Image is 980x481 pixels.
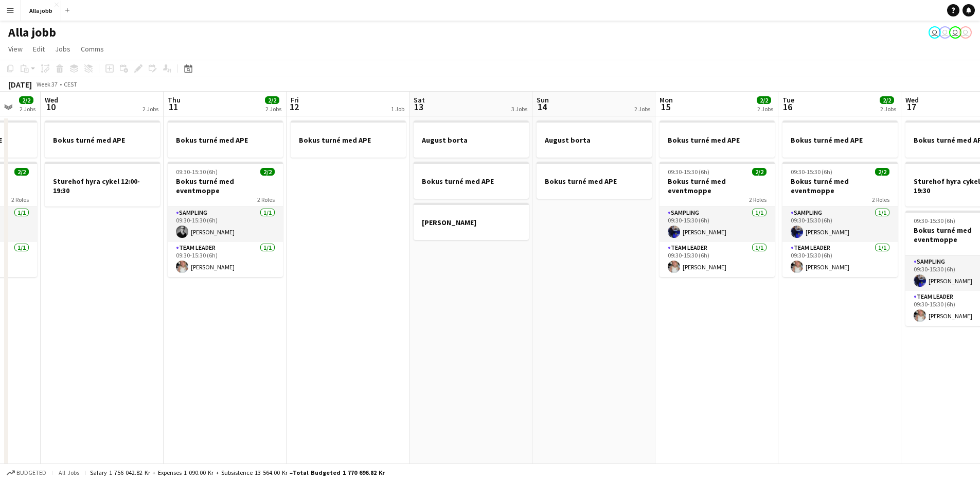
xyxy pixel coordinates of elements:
[782,162,898,277] app-job-card: 09:30-15:30 (6h)2/2Bokus turné med eventmoppe2 RolesSampling1/109:30-15:30 (6h)[PERSON_NAME]Team ...
[660,207,775,242] app-card-role: Sampling1/109:30-15:30 (6h)[PERSON_NAME]
[77,42,108,56] a: Comms
[414,203,529,240] app-job-card: [PERSON_NAME]
[875,168,889,176] span: 2/2
[414,95,425,105] span: Sat
[45,121,160,158] app-job-card: Bokus turné med APE
[929,26,941,39] app-user-avatar: August Löfgren
[168,207,283,242] app-card-role: Sampling1/109:30-15:30 (6h)[PERSON_NAME]
[8,44,23,54] span: View
[8,79,32,90] div: [DATE]
[11,196,29,203] span: 2 Roles
[176,168,218,176] span: 09:30-15:30 (6h)
[949,26,961,39] app-user-avatar: Emil Hasselberg
[660,95,673,105] span: Mon
[166,101,181,113] span: 11
[880,96,894,104] span: 2/2
[414,218,529,227] h3: [PERSON_NAME]
[90,469,385,476] div: Salary 1 756 042.82 kr + Expenses 1 090.00 kr + Subsistence 13 564.00 kr =
[658,101,673,113] span: 15
[782,177,898,195] h3: Bokus turné med eventmoppe
[939,26,951,39] app-user-avatar: Hedda Lagerbielke
[880,105,896,113] div: 2 Jobs
[168,177,283,195] h3: Bokus turné med eventmoppe
[289,101,299,113] span: 12
[142,105,158,113] div: 2 Jobs
[511,105,527,113] div: 3 Jobs
[19,96,33,104] span: 2/2
[668,168,709,176] span: 09:30-15:30 (6h)
[872,196,889,203] span: 2 Roles
[21,1,61,21] button: Alla jobb
[260,168,275,176] span: 2/2
[782,95,794,105] span: Tue
[16,469,46,476] span: Budgeted
[414,121,529,158] app-job-card: August borta
[757,105,773,113] div: 2 Jobs
[782,242,898,277] app-card-role: Team Leader1/109:30-15:30 (6h)[PERSON_NAME]
[414,162,529,199] app-job-card: Bokus turné med APE
[45,95,58,105] span: Wed
[5,467,48,478] button: Budgeted
[537,135,652,145] h3: August borta
[757,96,771,104] span: 2/2
[660,162,775,277] app-job-card: 09:30-15:30 (6h)2/2Bokus turné med eventmoppe2 RolesSampling1/109:30-15:30 (6h)[PERSON_NAME]Team ...
[752,168,767,176] span: 2/2
[265,105,281,113] div: 2 Jobs
[914,217,955,225] span: 09:30-15:30 (6h)
[782,135,898,145] h3: Bokus turné med APE
[64,80,77,88] div: CEST
[959,26,972,39] app-user-avatar: Stina Dahl
[904,101,919,113] span: 17
[660,135,775,145] h3: Bokus turné med APE
[168,121,283,158] app-job-card: Bokus turné med APE
[660,177,775,195] h3: Bokus turné med eventmoppe
[781,101,794,113] span: 16
[391,105,404,113] div: 1 Job
[168,162,283,277] div: 09:30-15:30 (6h)2/2Bokus turné med eventmoppe2 RolesSampling1/109:30-15:30 (6h)[PERSON_NAME]Team ...
[782,207,898,242] app-card-role: Sampling1/109:30-15:30 (6h)[PERSON_NAME]
[293,469,385,476] span: Total Budgeted 1 770 696.82 kr
[749,196,767,203] span: 2 Roles
[537,162,652,199] div: Bokus turné med APE
[660,121,775,158] app-job-card: Bokus turné med APE
[45,177,160,195] h3: Sturehof hyra cykel 12:00-19:30
[20,105,35,113] div: 2 Jobs
[660,242,775,277] app-card-role: Team Leader1/109:30-15:30 (6h)[PERSON_NAME]
[45,135,160,145] h3: Bokus turné med APE
[414,135,529,145] h3: August borta
[291,135,406,145] h3: Bokus turné med APE
[537,177,652,186] h3: Bokus turné med APE
[57,469,81,476] span: All jobs
[55,44,70,54] span: Jobs
[8,25,56,40] h1: Alla jobb
[168,95,181,105] span: Thu
[257,196,275,203] span: 2 Roles
[905,95,919,105] span: Wed
[412,101,425,113] span: 13
[291,95,299,105] span: Fri
[791,168,832,176] span: 09:30-15:30 (6h)
[782,121,898,158] app-job-card: Bokus turné med APE
[414,177,529,186] h3: Bokus turné med APE
[43,101,58,113] span: 10
[34,80,60,88] span: Week 37
[537,95,549,105] span: Sun
[81,44,104,54] span: Comms
[51,42,75,56] a: Jobs
[291,121,406,158] div: Bokus turné med APE
[33,44,45,54] span: Edit
[4,42,27,56] a: View
[45,162,160,207] app-job-card: Sturehof hyra cykel 12:00-19:30
[29,42,49,56] a: Edit
[537,121,652,158] app-job-card: August borta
